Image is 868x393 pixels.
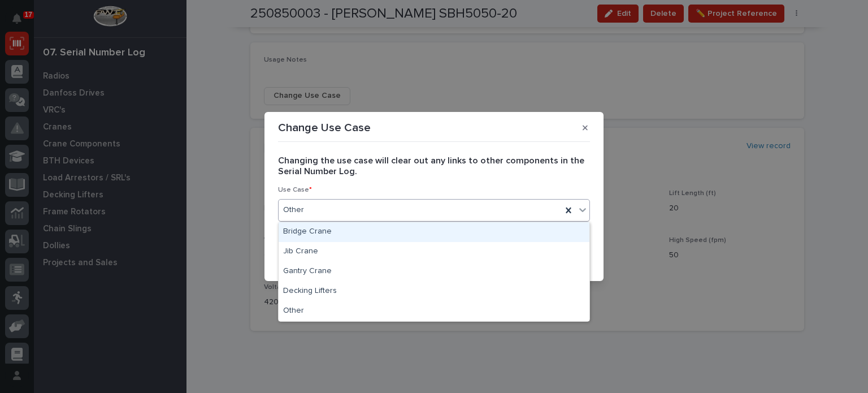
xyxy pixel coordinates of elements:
h2: Changing the use case will clear out any links to other components in the Serial Number Log. [278,156,590,177]
div: Other [279,301,589,321]
span: Other [283,204,304,216]
p: Change Use Case [278,121,371,135]
div: Bridge Crane [279,222,589,242]
span: Use Case [278,187,312,193]
div: Gantry Crane [279,262,589,282]
div: Decking Lifters [279,282,589,301]
div: Jib Crane [279,242,589,262]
